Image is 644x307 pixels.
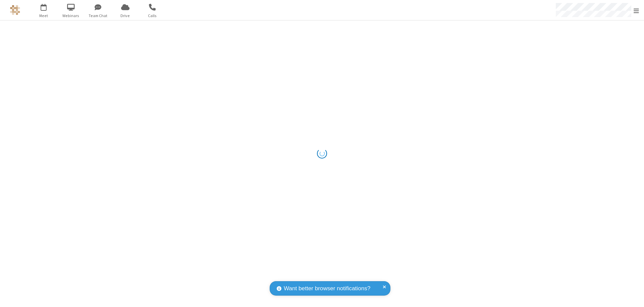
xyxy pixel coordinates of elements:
[58,13,84,19] span: Webinars
[113,13,138,19] span: Drive
[31,13,56,19] span: Meet
[86,13,111,19] span: Team Chat
[140,13,165,19] span: Calls
[10,5,20,15] img: QA Selenium DO NOT DELETE OR CHANGE
[284,284,370,293] span: Want better browser notifications?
